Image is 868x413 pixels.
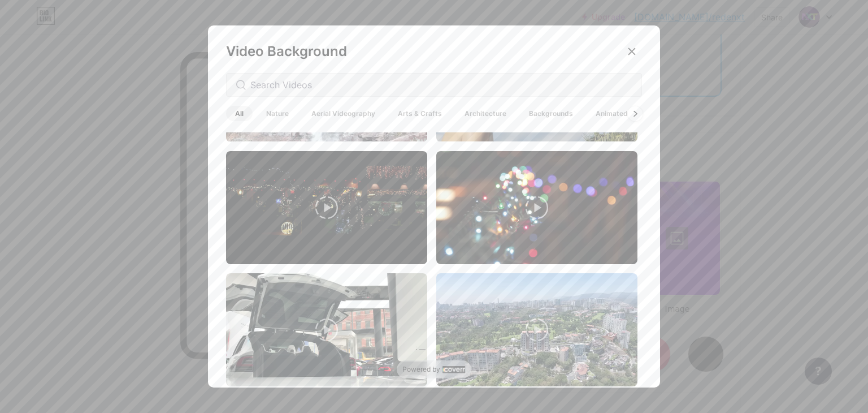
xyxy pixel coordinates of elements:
[226,106,253,121] span: All
[389,106,451,121] span: Arts & Crafts
[587,106,637,121] span: Animated
[250,78,632,92] input: Search Videos
[402,365,440,374] span: Powered by
[226,43,347,59] span: Video Background
[302,106,384,121] span: Aerial Videography
[257,106,298,121] span: Nature
[520,106,582,121] span: Backgrounds
[455,106,515,121] span: Architecture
